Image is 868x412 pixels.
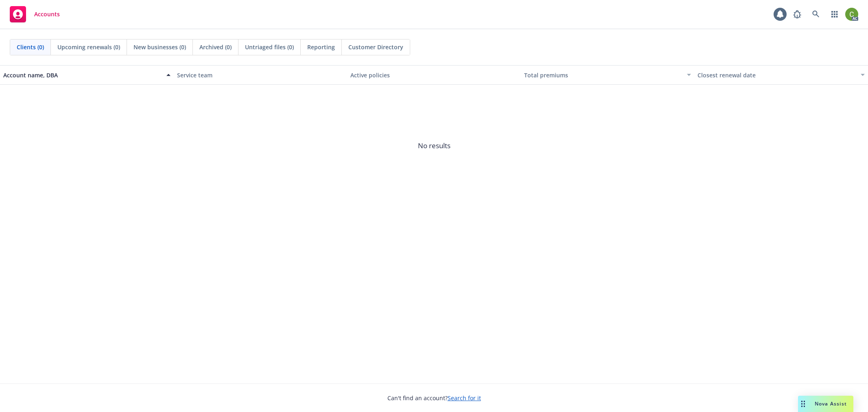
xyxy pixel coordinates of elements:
[174,65,348,85] button: Service team
[524,71,682,79] div: Total premiums
[34,11,60,18] span: Accounts
[789,6,805,22] a: Report a Bug
[808,6,824,22] a: Search
[17,43,44,51] span: Clients (0)
[177,71,344,79] div: Service team
[133,43,186,51] span: New businesses (0)
[815,400,847,407] span: Nova Assist
[845,8,858,21] img: photo
[697,71,856,79] div: Closest renewal date
[694,65,868,85] button: Closest renewal date
[521,65,695,85] button: Total premiums
[448,394,481,402] a: Search for it
[348,43,403,51] span: Customer Directory
[199,43,232,51] span: Archived (0)
[57,43,120,51] span: Upcoming renewals (0)
[7,3,63,26] a: Accounts
[798,396,808,412] div: Drag to move
[826,6,843,22] a: Switch app
[307,43,335,51] span: Reporting
[350,71,518,79] div: Active policies
[798,396,853,412] button: Nova Assist
[387,394,481,402] span: Can't find an account?
[3,71,162,79] div: Account name, DBA
[347,65,521,85] button: Active policies
[245,43,294,51] span: Untriaged files (0)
